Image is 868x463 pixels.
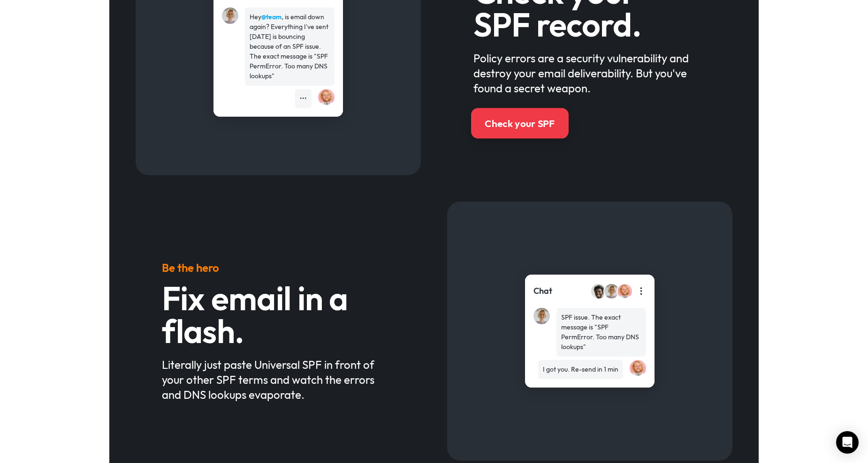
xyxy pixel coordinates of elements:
h5: Be the hero [162,260,395,275]
strong: @team [261,13,282,21]
div: SPF issue. The exact message is "SPF PermError. Too many DNS lookups" [561,313,641,352]
div: ••• [300,94,307,104]
h3: Fix email in a flash. [162,282,395,347]
div: Literally just paste Universal SPF in front of your other SPF terms and watch the errors and DNS ... [162,357,395,402]
div: Hey , is email down again? Everything I've sent [DATE] is bouncing because of an SPF issue. The e... [250,12,330,81]
div: Chat [533,285,552,297]
a: Check your SPF [471,108,569,138]
div: Policy errors are a security vulnerability and destroy your email deliverability. But you've foun... [473,51,707,96]
div: I got you. Re-send in 1 min [543,365,618,374]
div: Check your SPF [485,117,555,130]
div: Open Intercom Messenger [836,431,859,454]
